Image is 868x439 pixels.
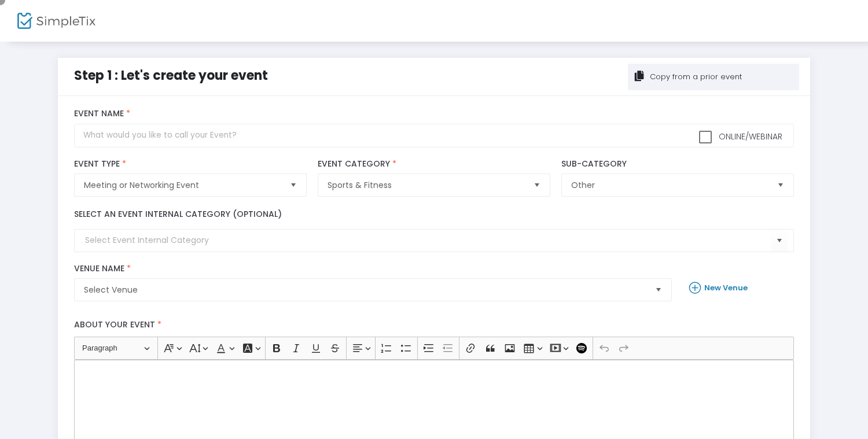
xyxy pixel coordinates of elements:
label: Event Name [74,109,793,119]
button: Paragraph [77,340,155,357]
b: New Venue [704,282,748,293]
button: Select [773,174,789,196]
span: Sports & Fitness [328,179,524,191]
input: Select Event Internal Category [85,234,771,246]
span: Step 1 : Let's create your event [74,67,268,84]
button: Select [285,174,301,196]
label: About your event [69,313,800,337]
span: Online/Webinar [716,131,782,142]
label: Venue Name [74,264,672,274]
input: What would you like to call your Event? [74,124,793,147]
label: Select an event internal category (optional) [74,208,282,220]
button: Select [771,229,788,253]
span: Select Venue [84,284,646,296]
label: Event Type [74,159,306,169]
span: Meeting or Networking Event [84,179,280,191]
button: Select [650,279,667,301]
label: Event Category [318,159,550,169]
button: Select [529,174,545,196]
div: Editor toolbar [74,337,793,360]
div: Copy from a prior event [648,71,742,83]
span: Other [571,179,767,191]
label: Sub-Category [561,159,793,169]
span: Paragraph [82,341,142,355]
